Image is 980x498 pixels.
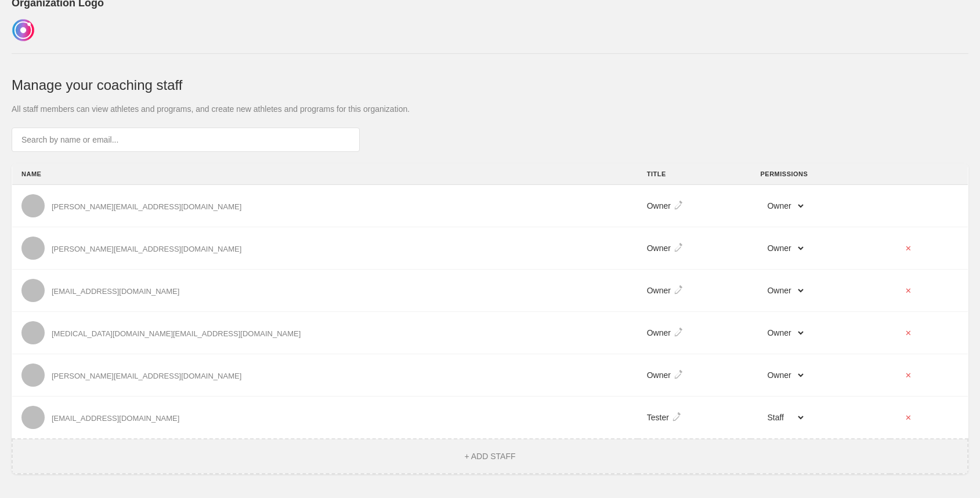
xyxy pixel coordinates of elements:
[52,329,301,338] div: [MEDICAL_DATA][DOMAIN_NAME][EMAIL_ADDRESS][DOMAIN_NAME]
[12,104,968,114] p: All staff members can view athletes and programs, and create new athletes and programs for this o...
[12,163,638,185] th: NAME
[771,363,980,498] iframe: Chat Widget
[899,239,918,257] button: ✕
[12,128,360,152] input: Search by name or email...
[647,413,669,422] span: Tester
[647,201,671,210] span: Owner
[647,286,671,295] span: Owner
[751,163,889,185] th: PERMISSIONS
[647,370,671,380] span: Owner
[638,163,751,185] th: TITLE
[52,414,179,423] div: [EMAIL_ADDRESS][DOMAIN_NAME]
[647,243,671,253] span: Owner
[52,372,241,380] div: [PERSON_NAME][EMAIL_ADDRESS][DOMAIN_NAME]
[52,245,241,253] div: [PERSON_NAME][EMAIL_ADDRESS][DOMAIN_NAME]
[12,77,968,93] h1: Manage your coaching staff
[899,281,918,300] button: ✕
[461,451,519,461] button: + ADD STAFF
[52,202,241,211] div: [PERSON_NAME][EMAIL_ADDRESS][DOMAIN_NAME]
[52,287,179,296] div: [EMAIL_ADDRESS][DOMAIN_NAME]
[899,323,918,342] button: ✕
[647,328,671,337] span: Owner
